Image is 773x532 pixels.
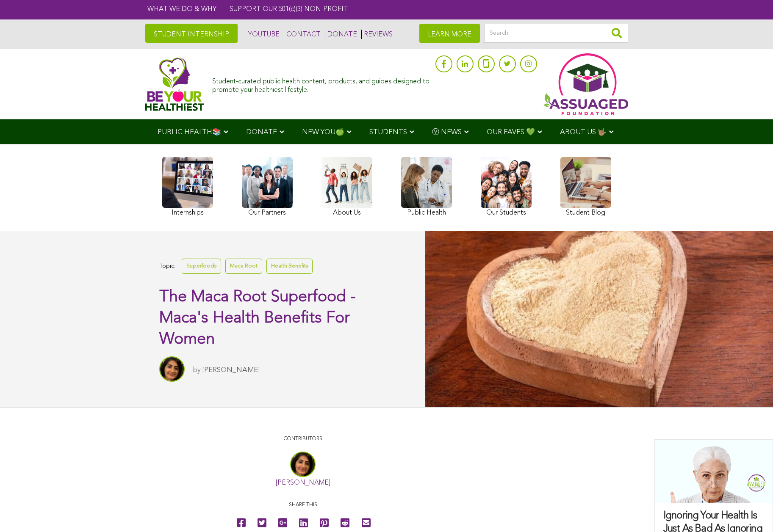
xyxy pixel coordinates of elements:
input: Search [484,24,628,43]
a: Health Benefits [266,259,313,273]
span: OUR FAVES 💚 [487,129,535,136]
p: CONTRIBUTORS [165,435,441,443]
span: ABOUT US 🤟🏽 [560,129,607,136]
span: DONATE [246,129,277,136]
span: STUDENTS [369,129,407,136]
div: Navigation Menu [145,119,628,144]
img: Assuaged [145,57,204,111]
a: DONATE [325,30,357,39]
a: [PERSON_NAME] [202,367,260,374]
img: Assuaged App [543,53,628,115]
span: Ⓥ NEWS [432,129,462,136]
img: glassdoor [483,59,489,68]
span: The Maca Root Superfood - Maca's Health Benefits For Women [159,289,356,347]
a: REVIEWS [361,30,393,39]
span: NEW YOU🍏 [302,129,344,136]
span: by [193,367,201,374]
a: Superfoods [182,259,221,273]
p: Share this [165,501,441,509]
a: LEARN MORE [419,24,480,43]
a: STUDENT INTERNSHIP [145,24,238,43]
span: PUBLIC HEALTH📚 [158,129,221,136]
a: Maca Root [225,259,262,273]
div: Student-curated public health content, products, and guides designed to promote your healthiest l... [212,74,431,94]
a: [PERSON_NAME] [276,480,330,486]
a: CONTACT [284,30,321,39]
a: YOUTUBE [246,30,280,39]
img: Sitara Darvish [159,356,185,382]
iframe: Chat Widget [731,491,773,532]
span: Topic: [159,261,175,272]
